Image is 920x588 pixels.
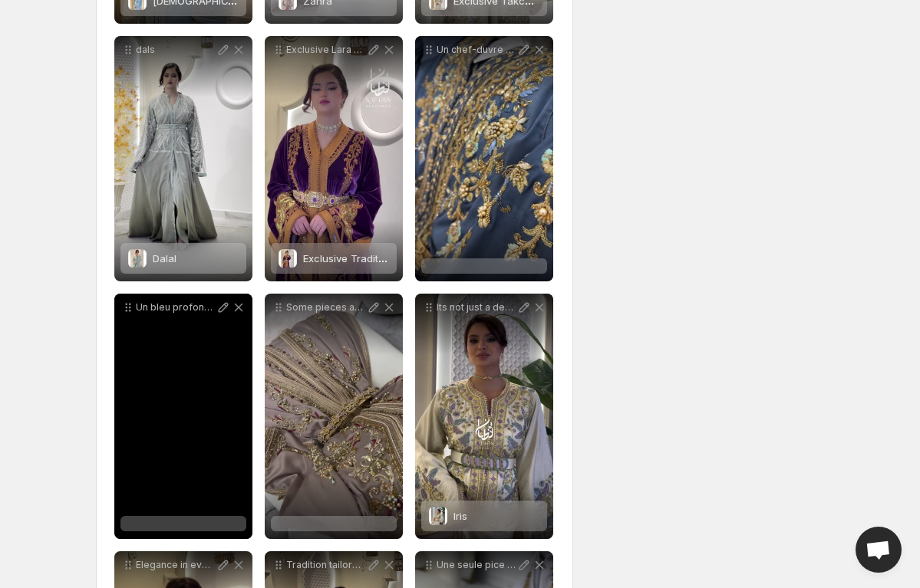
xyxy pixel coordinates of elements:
span: Dalal [153,252,176,264]
p: dals [136,44,216,56]
div: Un chef-duvre brod la main Pice unique jamais reproduite Pour celle qui cherche linoubliable Disp... [415,36,553,281]
p: Tradition tailored for her [286,559,366,571]
span: Iris [453,510,467,522]
a: Open chat [856,527,902,573]
p: Exclusive Lara Collection Ligne dOr Majestic velvet hand embroidery gold appliqu A royal silhouet... [286,44,366,56]
div: dalsDalalDalal [114,36,252,281]
p: Its not just a design Its that feeling when you look in the mirror and smile without knowing why ... [437,301,516,314]
div: Some pieces are not just designs they define the collection A one-of-a-kind shade A work of art b... [265,294,403,539]
p: Une seule pice disponible Gris perl tissu soyeux et frais Broderies faites main perles et fils do... [437,559,516,571]
div: Exclusive Lara Collection Ligne dOr Majestic velvet hand embroidery gold appliqu A royal silhouet... [265,36,403,281]
p: Un chef-duvre brod la main Pice unique jamais reproduite Pour celle qui cherche linoubliable Disp... [437,44,516,56]
p: Some pieces are not just designs they define the collection A one-of-a-kind shade A work of art b... [286,301,366,314]
div: Its not just a design Its that feeling when you look in the mirror and smile without knowing why ... [415,294,553,539]
p: Un bleu profond et envotant une toffe qui coule comme de la soie liquide Ce modle est une pice un... [136,301,216,314]
span: Exclusive Traditional [PERSON_NAME] [303,252,482,264]
div: Un bleu profond et envotant une toffe qui coule comme de la soie liquide Ce modle est une pice un... [114,294,252,539]
p: Elegance in every shade of blue Shop online wwwkaftanelegance [136,559,216,571]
